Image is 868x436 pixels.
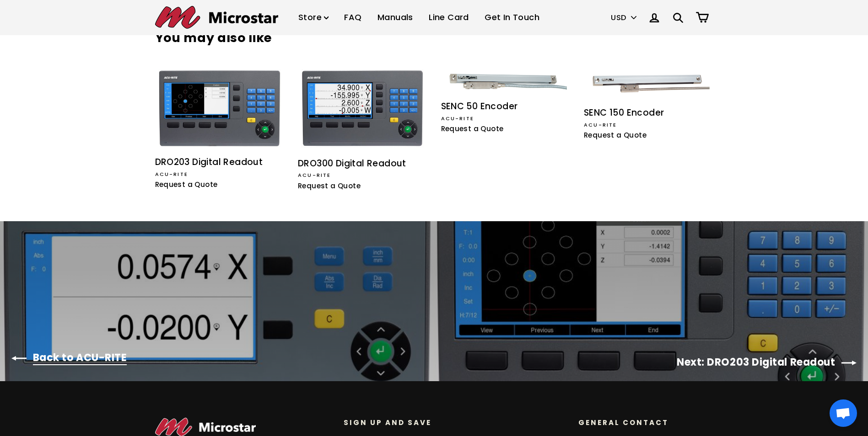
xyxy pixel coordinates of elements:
img: DRO300 Digital Readout [301,69,424,148]
div: Open chat [830,399,857,427]
a: Get In Touch [478,4,546,31]
div: ACU-RITE [298,171,427,180]
p: Sign up and save [344,418,565,427]
div: DRO300 Digital Readout [298,157,427,170]
ul: Primary [291,4,546,31]
a: SENC 150 Encoder SENC 150 Encoder ACU-RITE Request a Quote [584,69,713,144]
div: ACU-RITE [441,115,571,123]
p: General Contact [578,418,708,427]
a: Store [291,4,335,31]
div: SENC 50 Encoder [441,100,571,113]
span: Request a Quote [441,124,504,133]
span: Request a Quote [584,130,647,140]
a: DRO300 Digital Readout DRO300 Digital Readout ACU-RITE Request a Quote [298,69,427,194]
span: Request a Quote [298,181,361,191]
span: Request a Quote [155,180,218,189]
a: SENC 50 Encoder SENC 50 Encoder ACU-RITE Request a Quote [441,69,571,137]
a: Manuals [371,4,420,31]
a: FAQ [337,4,368,31]
img: Microstar Electronics [155,6,278,29]
a: DRO203 Digital Readout DRO203 Digital Readout ACU-RITE Request a Quote [155,69,285,193]
h3: You may also like [155,29,713,47]
img: SENC 50 Encoder [444,69,567,94]
img: SENC 150 Encoder [587,69,710,101]
div: SENC 150 Encoder [584,106,713,120]
a: Line Card [422,4,476,31]
div: DRO203 Digital Readout [155,156,285,169]
img: DRO203 Digital Readout [158,69,281,148]
div: ACU-RITE [584,121,713,129]
div: ACU-RITE [155,170,285,179]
